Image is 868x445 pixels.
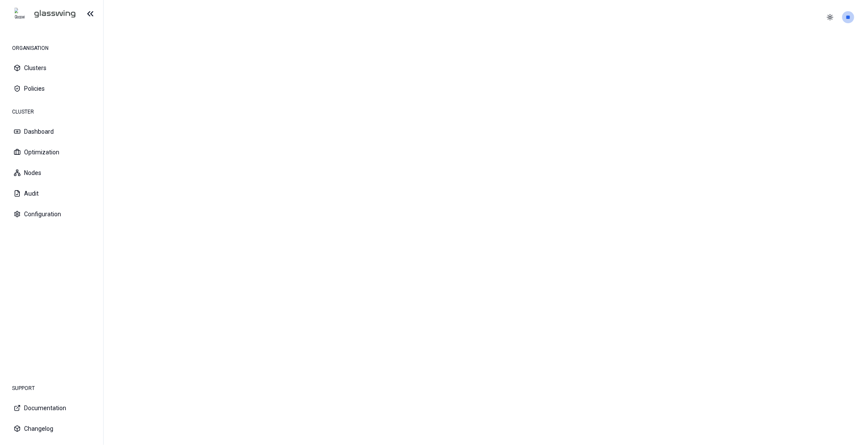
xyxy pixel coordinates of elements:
button: Policies [7,79,96,98]
button: Audit [7,184,96,203]
button: Configuration [7,205,96,224]
div: CLUSTER [7,103,96,120]
div: SUPPORT [7,380,96,397]
button: Clusters [7,58,96,77]
div: ORGANISATION [7,40,96,57]
button: Changelog [7,419,96,438]
button: Documentation [7,399,96,417]
img: GlassWing [12,4,79,24]
button: Dashboard [7,122,96,141]
button: Nodes [7,163,96,182]
button: Optimization [7,143,96,162]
